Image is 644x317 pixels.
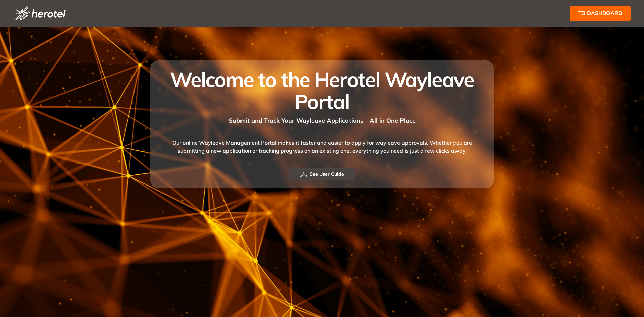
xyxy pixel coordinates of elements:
[13,6,66,20] img: logo
[570,6,631,21] button: to dashboard
[578,9,622,17] span: to dashboard
[310,170,344,178] span: See User Guide
[158,125,486,168] div: Our online Wayleave Management Portal makes it faster and easier to apply for wayleave approvals....
[170,67,474,114] span: Welcome to the Herotel Wayleave Portal
[158,113,486,125] div: Submit and Track Your Wayleave Applications – All in One Place
[289,168,355,180] button: See User Guide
